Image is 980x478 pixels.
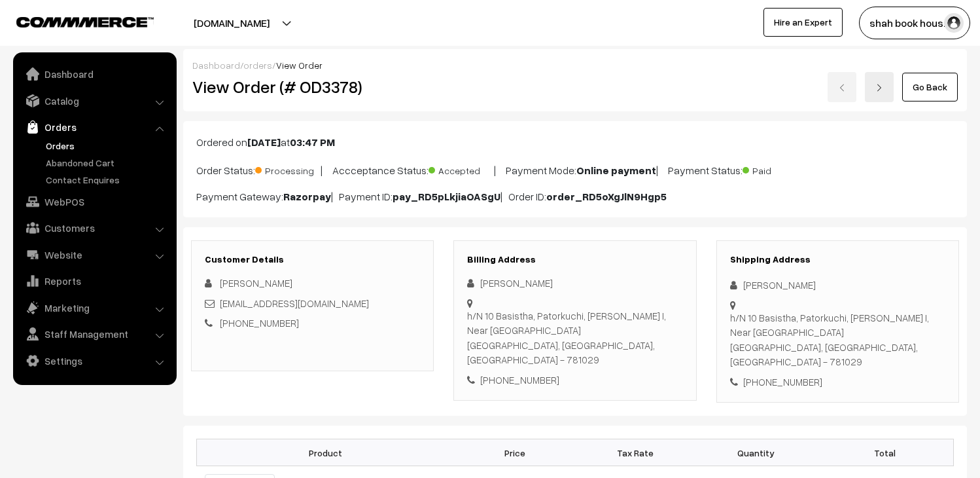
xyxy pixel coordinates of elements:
[43,173,172,187] a: Contact Enquires
[192,60,240,71] a: Dashboard
[196,189,954,204] p: Payment Gateway: | Payment ID: | Order ID:
[16,216,172,240] a: Customers
[859,7,970,39] button: shah book hous…
[16,89,172,113] a: Catalog
[283,190,331,203] b: Razorpay
[575,439,695,466] th: Tax Rate
[576,164,656,177] b: Online payment
[16,17,154,27] img: COMMMERCE
[944,13,964,33] img: user
[255,160,321,177] span: Processing
[16,322,172,346] a: Staff Management
[429,160,494,177] span: Accepted
[730,278,945,293] div: [PERSON_NAME]
[875,84,883,92] img: right-arrow.png
[196,134,954,150] p: Ordered on at
[247,136,281,149] b: [DATE]
[43,139,172,153] a: Orders
[16,243,172,267] a: Website
[196,160,954,178] p: Order Status: | Accceptance Status: | Payment Mode: | Payment Status:
[197,439,455,466] th: Product
[16,115,172,139] a: Orders
[546,190,667,203] b: order_RD5oXgJlN9Hgp5
[455,439,575,466] th: Price
[16,62,172,86] a: Dashboard
[192,58,958,72] div: / /
[730,375,945,390] div: [PHONE_NUMBER]
[695,439,816,466] th: Quantity
[43,156,172,170] a: Abandoned Cart
[16,190,172,213] a: WebPOS
[467,276,682,291] div: [PERSON_NAME]
[16,13,131,29] a: COMMMERCE
[16,296,172,320] a: Marketing
[393,190,500,203] b: pay_RD5pLkjiaOASgU
[276,60,323,71] span: View Order
[16,349,172,373] a: Settings
[902,73,958,101] a: Go Back
[763,8,843,37] a: Hire an Expert
[16,269,172,293] a: Reports
[743,160,808,177] span: Paid
[243,60,272,71] a: orders
[192,77,434,97] h2: View Order (# OD3378)
[220,317,299,329] a: [PHONE_NUMBER]
[816,439,953,466] th: Total
[467,373,682,388] div: [PHONE_NUMBER]
[467,308,682,367] div: h/N 10 Basistha, Patorkuchi, [PERSON_NAME] I, Near [GEOGRAPHIC_DATA] [GEOGRAPHIC_DATA], [GEOGRAPH...
[220,297,369,309] a: [EMAIL_ADDRESS][DOMAIN_NAME]
[730,310,945,369] div: h/N 10 Basistha, Patorkuchi, [PERSON_NAME] I, Near [GEOGRAPHIC_DATA] [GEOGRAPHIC_DATA], [GEOGRAPH...
[730,254,945,265] h3: Shipping Address
[290,136,335,149] b: 03:47 PM
[467,254,682,265] h3: Billing Address
[220,277,292,289] span: [PERSON_NAME]
[205,254,420,265] h3: Customer Details
[148,7,315,39] button: [DOMAIN_NAME]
